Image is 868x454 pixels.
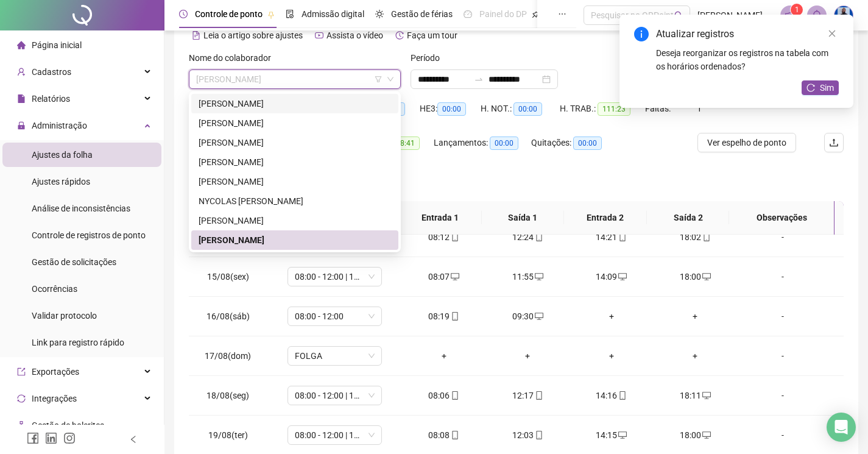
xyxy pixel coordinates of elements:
[32,121,87,130] span: Administração
[32,394,77,403] span: Integrações
[534,233,543,241] span: mobile
[598,102,630,116] span: 111:23
[295,386,375,405] span: 08:00 - 12:00 | 14:00 - 18:00
[802,80,839,95] button: Sim
[663,428,728,442] div: 18:00
[32,204,130,213] span: Análise de inconsistências
[191,133,398,152] div: FÁBIO DOS SANTOS LEITE
[420,102,481,116] div: HE 3:
[534,431,543,439] span: mobile
[192,31,200,40] span: file-text
[747,349,819,363] div: -
[203,30,303,40] span: Leia o artigo sobre ajustes
[747,270,819,283] div: -
[32,284,77,294] span: Ocorrências
[495,310,560,323] div: 09:30
[399,201,482,235] th: Entrada 1
[663,270,728,283] div: 18:00
[17,68,26,76] span: user-add
[791,4,803,16] sup: 1
[579,428,644,442] div: 14:15
[32,420,104,430] span: Gestão de holerites
[295,426,375,444] span: 08:00 - 12:00 | 14:00 - 18:00
[199,116,391,130] div: [PERSON_NAME]
[411,51,448,65] label: Período
[495,389,560,402] div: 12:17
[674,11,683,20] span: search
[199,233,391,247] div: [PERSON_NAME]
[534,312,543,321] span: desktop
[32,177,90,186] span: Ajustes rápidos
[747,230,819,244] div: -
[412,230,476,244] div: 08:12
[27,432,39,444] span: facebook
[828,29,836,38] span: close
[302,9,364,19] span: Admissão digital
[663,349,728,363] div: +
[481,102,560,116] div: H. NOT.:
[205,351,251,361] span: 17/08(dom)
[286,10,294,18] span: file-done
[45,432,57,444] span: linkedin
[634,27,649,41] span: info-circle
[701,391,711,400] span: desktop
[17,121,26,130] span: lock
[387,76,394,83] span: down
[482,201,565,235] th: Saída 1
[295,268,375,286] span: 08:00 - 12:00 | 14:00 - 18:00
[199,97,391,110] div: [PERSON_NAME]
[513,102,542,116] span: 00:00
[412,349,476,363] div: +
[32,311,97,321] span: Validar protocolo
[560,102,645,116] div: H. TRAB.:
[191,94,398,113] div: EDVALDO DIAS DO NASCIMENTO
[834,6,853,24] img: 87902
[199,194,391,208] div: NYCOLAS [PERSON_NAME]
[474,74,484,84] span: to
[412,310,476,323] div: 08:19
[825,27,839,40] a: Close
[579,310,644,323] div: +
[32,257,116,267] span: Gestão de solicitações
[191,211,398,230] div: VALDINEY GOMES DE OLIVEIRA
[375,10,384,18] span: sun
[811,10,822,21] span: bell
[795,5,799,14] span: 1
[532,11,539,18] span: pushpin
[495,349,560,363] div: +
[199,155,391,169] div: [PERSON_NAME]
[63,432,76,444] span: instagram
[395,31,404,40] span: history
[17,41,26,49] span: home
[32,67,71,77] span: Cadastros
[564,201,647,235] th: Entrada 2
[191,113,398,133] div: EMANUELLY DIAS
[199,136,391,149] div: [PERSON_NAME]
[747,310,819,323] div: -
[820,81,834,94] span: Sim
[195,9,263,19] span: Controle de ponto
[656,46,839,73] div: Deseja reorganizar os registros na tabela com os horários ordenados?
[806,83,815,92] span: reload
[707,136,786,149] span: Ver espelho de ponto
[191,191,398,211] div: NYCOLAS GABRIEL FREITAS DE OLIVEIRA
[617,272,627,281] span: desktop
[196,70,393,88] span: YURI LIMA CERQUEIRA
[179,10,188,18] span: clock-circle
[739,211,824,224] span: Observações
[32,94,70,104] span: Relatórios
[663,389,728,402] div: 18:11
[495,270,560,283] div: 11:55
[391,137,420,150] span: 08:41
[199,214,391,227] div: [PERSON_NAME]
[701,431,711,439] span: desktop
[697,133,796,152] button: Ver espelho de ponto
[701,233,711,241] span: mobile
[315,31,323,40] span: youtube
[450,312,459,321] span: mobile
[495,428,560,442] div: 12:03
[785,10,796,21] span: notification
[32,367,79,377] span: Exportações
[32,150,93,160] span: Ajustes da folha
[129,435,138,444] span: left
